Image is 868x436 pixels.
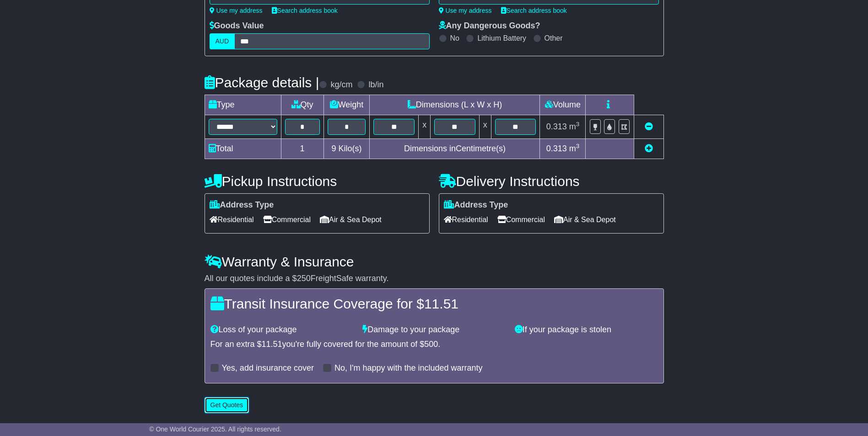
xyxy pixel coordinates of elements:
span: Air & Sea Depot [554,213,616,227]
a: Add new item [645,144,653,153]
a: Search address book [272,7,338,14]
label: lb/in [368,80,383,90]
h4: Warranty & Insurance [205,254,664,269]
td: Kilo(s) [323,139,370,159]
label: No [450,34,459,43]
sup: 3 [576,143,580,149]
label: Lithium Battery [477,34,526,43]
h4: Package details | [205,75,319,90]
h4: Transit Insurance Coverage for $ [210,296,658,311]
div: Loss of your package [206,325,358,335]
td: Qty [281,95,323,115]
label: Address Type [444,200,508,210]
a: Search address book [501,7,567,14]
span: m [569,122,580,131]
span: 11.51 [424,296,458,311]
span: Residential [210,213,254,227]
span: 11.51 [262,340,282,349]
h4: Pickup Instructions [205,174,430,189]
span: 0.313 [546,122,567,131]
div: All our quotes include a $ FreightSafe warranty. [205,274,664,284]
label: AUD [210,33,235,49]
label: Any Dangerous Goods? [439,21,540,31]
a: Remove this item [645,122,653,131]
span: 9 [331,144,336,153]
span: Air & Sea Depot [320,213,382,227]
h4: Delivery Instructions [439,174,664,189]
sup: 3 [576,121,580,128]
div: For an extra $ you're fully covered for the amount of $ . [210,340,658,350]
span: Commercial [263,213,311,227]
td: Dimensions (L x W x H) [370,95,540,115]
td: Type [205,95,281,115]
div: If your package is stolen [510,325,663,335]
label: Address Type [210,200,274,210]
span: Residential [444,213,488,227]
span: 0.313 [546,144,567,153]
td: x [419,115,431,139]
td: Dimensions in Centimetre(s) [370,139,540,159]
td: 1 [281,139,323,159]
span: m [569,144,580,153]
span: © One World Courier 2025. All rights reserved. [149,425,281,433]
label: Other [545,34,563,43]
span: Commercial [497,213,545,227]
label: Goods Value [210,21,264,31]
a: Use my address [439,7,492,14]
div: Damage to your package [358,325,510,335]
label: kg/cm [330,80,352,90]
td: x [479,115,491,139]
span: 250 [297,274,311,283]
a: Use my address [210,7,263,14]
span: 500 [424,340,438,349]
label: No, I'm happy with the included warranty [334,363,483,373]
label: Yes, add insurance cover [222,363,314,373]
td: Weight [323,95,370,115]
button: Get Quotes [205,397,249,413]
td: Total [205,139,281,159]
td: Volume [540,95,586,115]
